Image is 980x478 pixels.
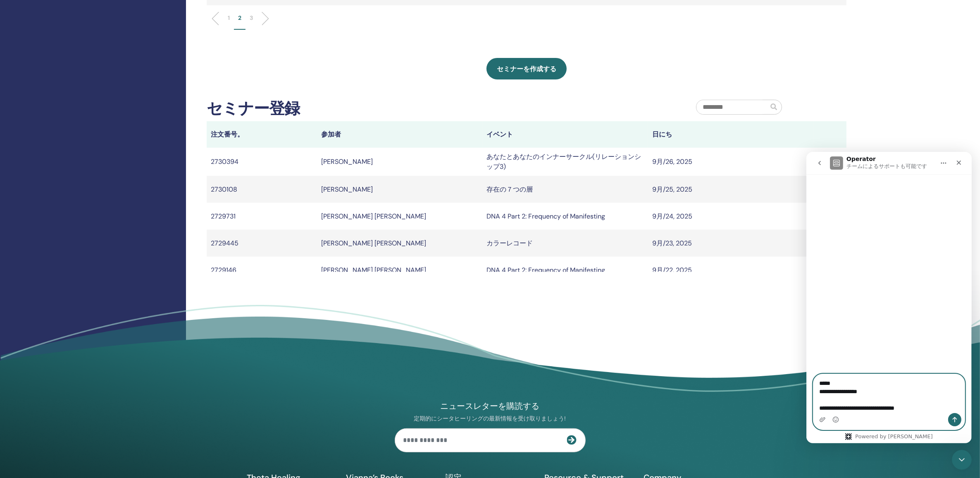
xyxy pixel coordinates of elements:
th: イベント [482,121,648,148]
td: [PERSON_NAME] [PERSON_NAME] [317,230,482,257]
th: 注文番号。 [207,121,317,148]
p: 1 [228,14,230,22]
td: 9月/25, 2025 [648,176,813,203]
td: [PERSON_NAME] [PERSON_NAME] [317,203,482,230]
p: 定期的にシータヒーリングの最新情報を受け取りましょう! [395,415,586,423]
th: 日にち [648,121,813,148]
td: 9月/22, 2025 [648,257,813,283]
td: DNA 4 Part 2: Frequency of Manifesting [482,203,648,230]
td: 2730394 [207,148,317,176]
td: 9月/26, 2025 [648,148,813,176]
td: [PERSON_NAME] [317,148,482,176]
td: 2729146 [207,257,317,283]
td: 2729445 [207,230,317,257]
span: セミナーを作成する [497,65,556,73]
a: セミナーを作成する [486,58,567,79]
iframe: Intercom live chat [806,152,972,443]
h2: セミナー登録 [207,99,300,118]
td: [PERSON_NAME] [PERSON_NAME] [317,257,482,283]
p: 3 [250,14,253,22]
th: 参加者 [317,121,482,148]
td: [PERSON_NAME] [317,176,482,203]
td: DNA 4 Part 2: Frequency of Manifesting [482,257,648,283]
td: 9月/23, 2025 [648,230,813,257]
h4: ニュースレターを購読する [395,401,586,412]
td: 2730108 [207,176,317,203]
td: あなたとあなたのインナーサークル(リレーションシップ3) [482,148,648,176]
p: 2 [238,14,241,22]
td: 9月/24, 2025 [648,203,813,230]
iframe: Intercom live chat [952,450,972,470]
td: 2729731 [207,203,317,230]
td: カラーレコード [482,230,648,257]
td: 存在の７つの層 [482,176,648,203]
